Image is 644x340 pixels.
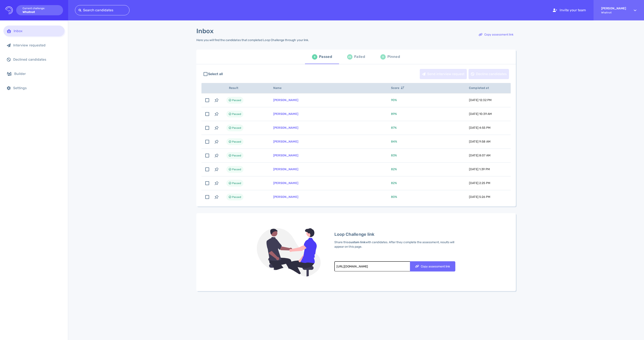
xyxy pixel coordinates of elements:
[14,29,61,33] div: Inbox
[387,54,400,60] div: Pinned
[312,54,317,60] div: 8
[232,153,241,158] span: Passed
[208,71,223,77] span: Select all
[601,7,626,10] strong: [PERSON_NAME]
[13,43,61,47] div: Interview requested
[391,126,397,130] span: 87 %
[232,167,241,172] span: Passed
[334,231,455,237] div: Loop Challenge link
[391,98,397,102] span: 90 %
[391,86,404,90] span: Score
[469,98,492,102] span: [DATE] 12:32 PM
[391,112,397,116] span: 89 %
[476,30,516,40] button: Copy assessment link
[232,181,241,186] span: Passed
[273,167,298,171] a: [PERSON_NAME]
[273,86,286,90] span: Name
[273,98,298,102] a: [PERSON_NAME]
[273,154,298,157] a: [PERSON_NAME]
[469,86,494,90] span: Completed at
[469,126,490,130] span: [DATE] 4:55 PM
[469,140,490,143] span: [DATE] 9:58 AM
[477,30,516,40] div: Copy assessment link
[420,69,467,79] div: Send interview request
[232,194,241,200] span: Passed
[601,11,626,14] span: Whatnot
[273,112,298,116] a: [PERSON_NAME]
[232,125,241,130] span: Passed
[469,154,490,157] span: [DATE] 8:07 AM
[420,69,467,79] button: Send interview request
[391,167,397,171] span: 82 %
[391,154,397,157] span: 83 %
[469,69,509,79] button: Decline candidates
[273,195,298,199] a: [PERSON_NAME]
[319,54,332,60] div: Passed
[334,240,455,249] div: Share this with candidates. After they complete the assessment, results will appear on this page.
[273,181,298,185] a: [PERSON_NAME]
[410,261,455,271] button: Copy assessment link
[232,111,241,117] span: Passed
[196,27,214,35] h1: Inbox
[14,72,61,76] div: Builder
[232,139,241,144] span: Passed
[469,181,490,185] span: [DATE] 2:25 PM
[469,112,492,116] span: [DATE] 10:39 AM
[391,140,397,143] span: 84 %
[196,38,309,42] div: Here you will find the candidates that completed Loop Challenge through your link.
[232,98,241,103] span: Passed
[391,181,397,185] span: 82 %
[13,57,61,61] div: Declined candidates
[469,195,490,199] span: [DATE] 5:26 PM
[413,265,452,268] div: Copy assessment link
[469,69,509,79] div: Decline candidates
[13,86,61,90] div: Settings
[347,54,352,60] div: 25
[380,54,386,60] div: 0
[273,140,298,143] a: [PERSON_NAME]
[273,126,298,130] a: [PERSON_NAME]
[469,167,490,171] span: [DATE] 1:39 PM
[349,240,366,244] strong: custom link
[391,195,397,199] span: 80 %
[221,83,268,93] th: Result
[354,54,365,60] div: Failed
